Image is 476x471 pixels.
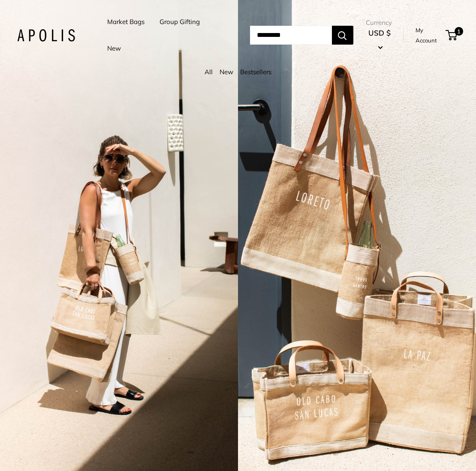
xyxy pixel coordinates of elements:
[250,26,332,45] input: Search...
[455,27,463,36] span: 1
[366,17,394,29] span: Currency
[220,68,233,76] a: New
[416,25,443,46] a: My Account
[17,29,75,42] img: Apolis
[366,26,394,54] button: USD $
[332,26,353,45] button: Search
[368,28,391,37] span: USD $
[446,30,457,40] a: 1
[107,16,145,28] a: Market Bags
[160,16,200,28] a: Group Gifting
[107,42,121,54] a: New
[205,68,213,76] a: All
[240,68,271,76] a: Bestsellers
